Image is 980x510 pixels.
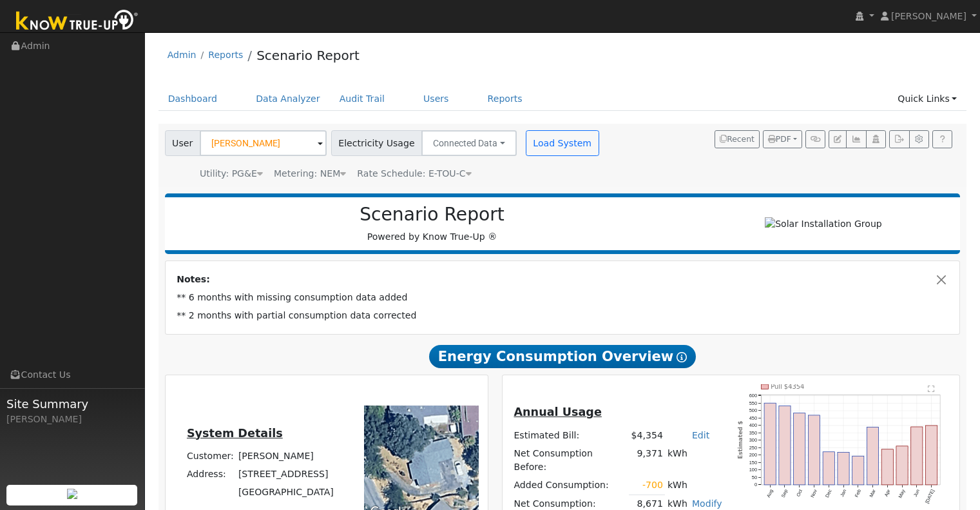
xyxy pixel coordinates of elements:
[478,87,532,111] a: Reports
[749,393,757,398] text: 600
[749,422,757,428] text: 400
[429,345,696,368] span: Energy Consumption Overview
[932,130,952,148] a: Help Link
[840,489,848,498] text: Jan
[514,406,601,418] u: Annual Usage
[780,489,789,499] text: Sep
[677,352,687,362] i: Show Help
[771,383,805,390] text: Pull $4354
[200,130,327,156] input: Select a User
[692,430,709,440] a: Edit
[884,488,892,498] text: Apr
[749,460,757,466] text: 150
[184,465,236,483] td: Address:
[928,385,936,393] text: 
[6,413,138,426] div: [PERSON_NAME]
[754,482,757,487] text: 0
[749,407,757,413] text: 500
[236,465,336,483] td: [STREET_ADDRESS]
[749,445,757,451] text: 250
[526,130,599,156] button: Load System
[752,475,757,480] text: 50
[274,167,346,181] div: Metering: NEM
[763,130,802,148] button: PDF
[867,427,879,485] rect: onclick=""
[331,130,422,156] span: Electricity Usage
[421,130,517,156] button: Connected Data
[357,168,471,179] span: Alias: HETOUC
[927,426,938,485] rect: onclick=""
[512,444,629,476] td: Net Consumption Before:
[665,476,689,495] td: kWh
[159,87,227,111] a: Dashboard
[749,400,757,406] text: 550
[749,415,757,421] text: 450
[912,427,923,485] rect: onclick=""
[866,130,886,148] button: Login As
[888,87,966,111] a: Quick Links
[909,130,929,148] button: Settings
[829,130,847,148] button: Edit User
[810,488,819,498] text: Nov
[796,489,804,498] text: Oct
[749,437,757,443] text: 300
[853,456,865,485] rect: onclick=""
[764,403,776,485] rect: onclick=""
[768,135,791,144] span: PDF
[854,489,863,498] text: Feb
[67,489,77,499] img: retrieve
[6,395,138,413] span: Site Summary
[882,449,894,485] rect: onclick=""
[171,204,693,244] div: Powered by Know True-Up ®
[512,476,629,495] td: Added Consumption:
[187,427,283,440] u: System Details
[168,50,197,60] a: Admin
[629,426,665,444] td: $4,354
[629,444,665,476] td: 9,371
[738,421,744,459] text: Estimated $
[765,217,882,231] img: Solar Installation Group
[692,498,722,509] a: Modify
[935,273,948,286] button: Close
[913,489,921,498] text: Jun
[184,447,236,465] td: Customer:
[838,452,850,485] rect: onclick=""
[889,130,909,148] button: Export Interval Data
[825,488,834,498] text: Dec
[898,488,907,499] text: May
[246,87,330,111] a: Data Analyzer
[765,489,774,499] text: Aug
[805,130,825,148] button: Generate Report Link
[809,415,820,485] rect: onclick=""
[665,444,724,476] td: kWh
[10,7,145,36] img: Know True-Up
[414,87,459,111] a: Users
[749,430,757,436] text: 350
[165,130,200,156] span: User
[869,488,878,498] text: Mar
[715,130,760,148] button: Recent
[779,406,791,485] rect: onclick=""
[200,167,263,181] div: Utility: PG&E
[823,452,835,485] rect: onclick=""
[891,11,966,21] span: [PERSON_NAME]
[256,48,360,63] a: Scenario Report
[208,50,243,60] a: Reports
[177,274,210,284] strong: Notes:
[236,447,336,465] td: [PERSON_NAME]
[330,87,394,111] a: Audit Trail
[749,452,757,458] text: 200
[846,130,866,148] button: Multi-Series Graph
[236,483,336,501] td: [GEOGRAPHIC_DATA]
[925,489,936,505] text: [DATE]
[794,413,805,485] rect: onclick=""
[178,204,686,226] h2: Scenario Report
[175,307,951,325] td: ** 2 months with partial consumption data corrected
[897,446,908,485] rect: onclick=""
[629,476,665,495] td: -700
[512,426,629,444] td: Estimated Bill:
[175,289,951,307] td: ** 6 months with missing consumption data added
[749,467,757,473] text: 100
